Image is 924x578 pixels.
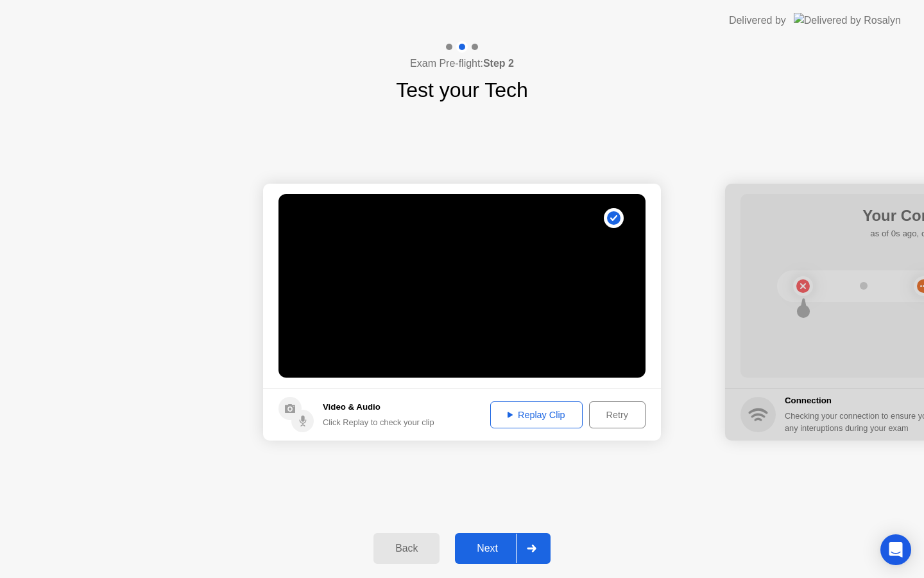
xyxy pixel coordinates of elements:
[794,13,901,28] img: Delivered by Rosalyn
[594,410,641,420] div: Retry
[483,58,514,69] b: Step 2
[880,534,911,565] div: Open Intercom Messenger
[410,56,514,71] h4: Exam Pre-flight:
[589,401,646,428] button: Retry
[377,543,436,554] div: Back
[490,401,583,428] button: Replay Clip
[323,401,434,414] h5: Video & Audio
[373,533,440,564] button: Back
[495,410,578,420] div: Replay Clip
[455,533,551,564] button: Next
[396,74,528,105] h1: Test your Tech
[323,416,434,428] div: Click Replay to check your clip
[459,543,516,554] div: Next
[729,13,786,28] div: Delivered by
